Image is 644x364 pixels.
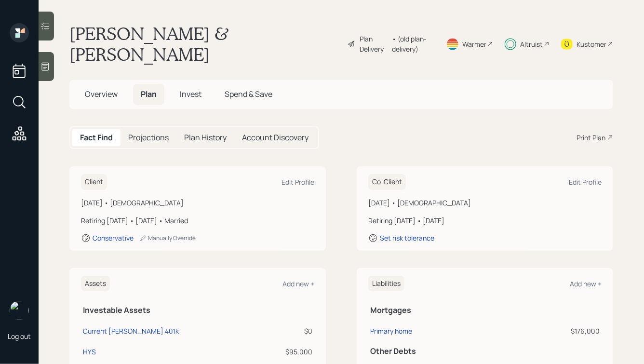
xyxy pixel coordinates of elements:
span: Spend & Save [225,89,272,99]
div: Edit Profile [569,177,602,187]
h5: Account Discovery [242,133,309,142]
div: Edit Profile [282,177,314,187]
div: Warmer [462,39,486,49]
h5: Mortgages [370,306,600,315]
div: [DATE] • [DEMOGRAPHIC_DATA] [368,198,602,208]
span: Plan [141,89,157,99]
div: Manually Override [139,234,196,242]
div: Conservative [93,233,134,243]
div: Current [PERSON_NAME] 401k [83,326,179,336]
h6: Co-Client [368,174,406,190]
div: $95,000 [256,347,312,357]
h5: Projections [128,133,169,142]
div: Print Plan [577,133,605,143]
span: Invest [180,89,201,99]
div: Plan Delivery [360,34,387,54]
div: Retiring [DATE] • [DATE] • Married [81,216,314,226]
h5: Fact Find [80,133,113,142]
div: Set risk tolerance [380,233,434,243]
div: • (old plan-delivery) [392,34,434,54]
div: Add new + [282,279,314,288]
div: $0 [256,326,312,336]
h6: Liabilities [368,276,404,292]
div: Kustomer [577,39,606,49]
h5: Other Debts [370,347,600,356]
div: Retiring [DATE] • [DATE] [368,216,602,226]
h6: Assets [81,276,110,292]
h6: Client [81,174,107,190]
div: Altruist [520,39,543,49]
div: [DATE] • [DEMOGRAPHIC_DATA] [81,198,314,208]
span: Overview [85,89,118,99]
h5: Investable Assets [83,306,312,315]
div: HYS [83,347,96,357]
div: $176,000 [506,326,600,336]
div: Log out [8,332,31,341]
h1: [PERSON_NAME] & [PERSON_NAME] [69,23,340,65]
div: Primary home [370,326,412,336]
img: hunter_neumayer.jpg [10,301,29,320]
div: Add new + [570,279,602,288]
h5: Plan History [184,133,227,142]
